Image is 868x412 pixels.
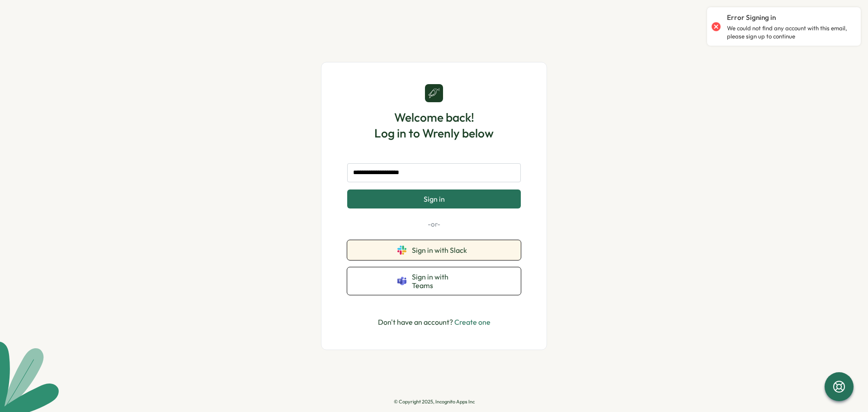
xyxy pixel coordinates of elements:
[347,240,521,260] button: Sign in with Slack
[454,317,491,327] a: Create one
[727,24,852,40] p: We could not find any account with this email, please sign up to continue
[727,13,776,23] p: Error Signing in
[347,267,521,295] button: Sign in with Teams
[378,317,491,328] p: Don't have an account?
[424,195,445,203] span: Sign in
[412,246,471,254] span: Sign in with Slack
[347,189,521,208] button: Sign in
[347,219,521,229] p: -or-
[394,399,475,405] p: © Copyright 2025, Incognito Apps Inc
[412,273,471,289] span: Sign in with Teams
[374,109,494,141] h1: Welcome back! Log in to Wrenly below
